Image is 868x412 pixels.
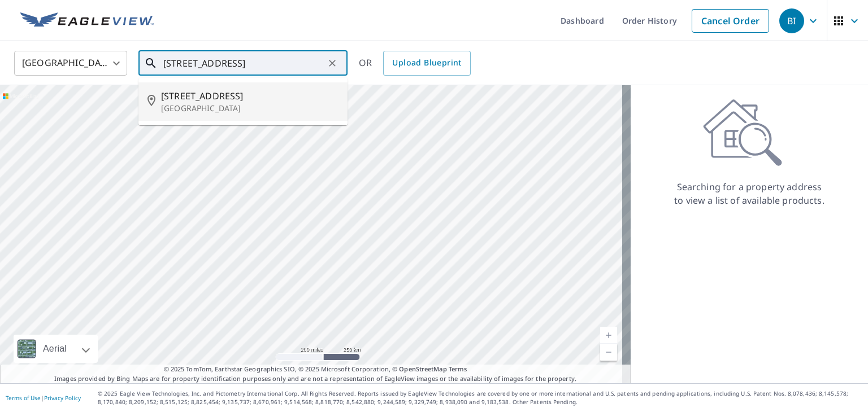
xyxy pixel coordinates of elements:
a: OpenStreetMap [399,365,446,373]
p: Searching for a property address to view a list of available products. [674,180,825,207]
p: | [6,395,81,401]
a: Current Level 5, Zoom In [600,327,617,344]
button: Clear [324,55,340,71]
span: © 2025 TomTom, Earthstar Geographics SIO, © 2025 Microsoft Corporation, © [164,365,467,374]
input: Search by address or latitude-longitude [163,47,324,79]
p: © 2025 Eagle View Technologies, Inc. and Pictometry International Corp. All Rights Reserved. Repo... [98,389,862,406]
span: [STREET_ADDRESS] [161,89,338,103]
span: Upload Blueprint [392,56,461,70]
a: Current Level 5, Zoom Out [600,344,617,361]
a: Privacy Policy [44,394,81,402]
p: [GEOGRAPHIC_DATA] [161,103,338,114]
div: Aerial [40,335,70,363]
a: Terms of Use [6,394,41,402]
a: Cancel Order [692,9,769,33]
a: Upload Blueprint [383,51,470,76]
div: [GEOGRAPHIC_DATA] [14,47,127,79]
img: EV Logo [20,12,154,29]
div: BI [779,8,804,33]
a: Terms [449,365,467,373]
div: Aerial [14,335,98,363]
div: OR [359,51,471,76]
